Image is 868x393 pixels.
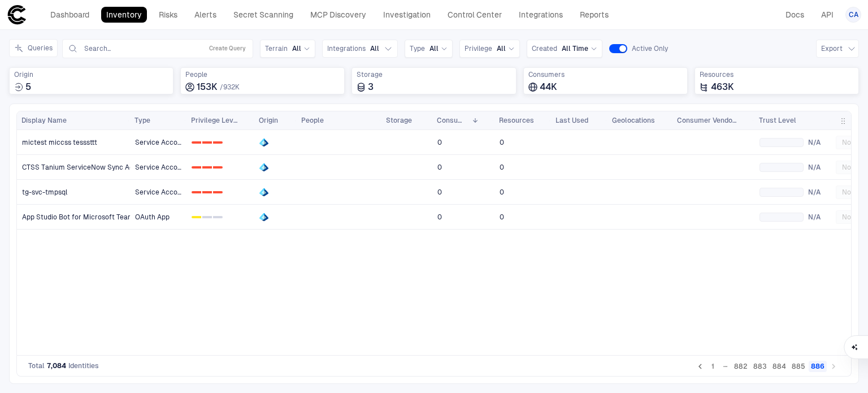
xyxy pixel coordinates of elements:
[207,42,248,55] button: Create Query
[135,163,181,172] span: Service Account
[134,116,150,125] span: Type
[187,205,254,228] a: 012
[816,7,839,23] a: API
[368,81,374,93] span: 3
[18,131,130,154] a: mictest miccss tesssttt
[523,67,688,94] div: Total consumers using identities
[495,156,550,179] a: 0
[770,361,788,372] button: Go to page 884
[135,138,181,147] span: Service Account
[755,156,830,179] a: N/A
[202,141,212,144] div: 1
[22,213,137,222] span: App Studio Bot for Microsoft Teams
[202,216,212,218] div: 1
[135,213,170,222] span: OAuth App
[845,7,861,23] button: CA
[528,70,683,79] span: Consumers
[433,180,494,204] a: 0
[202,166,212,169] div: 1
[22,138,97,147] span: mictest miccss tesssttt
[514,7,568,23] a: Integrations
[465,44,492,53] span: Privilege
[213,216,223,218] div: 2
[292,44,301,53] span: All
[301,116,324,125] span: People
[131,205,186,228] a: OAuth App
[612,116,655,125] span: Geolocations
[694,359,840,373] nav: pagination navigation
[808,188,826,197] span: N/A
[187,156,254,179] a: 012
[497,44,506,53] span: All
[442,7,507,23] a: Control Center
[759,116,796,125] span: Trust Level
[213,141,223,144] div: 2
[808,163,826,172] span: N/A
[197,81,218,93] span: 153K
[9,39,58,57] button: Queries
[189,7,222,23] a: Alerts
[45,7,94,23] a: Dashboard
[849,10,858,19] span: CA
[265,44,288,53] span: Terrain
[732,361,750,372] button: Go to page 882
[22,163,152,172] span: CTSS Tanium ServiceNow Sync Account
[259,116,278,125] span: Origin
[755,131,830,154] a: N/A
[18,156,130,179] a: CTSS Tanium ServiceNow Sync Account
[575,7,614,23] a: Reports
[228,7,298,23] a: Secret Scanning
[185,70,340,79] span: People
[809,361,827,372] button: page 886
[429,44,439,53] span: All
[18,205,130,228] a: App Studio Bot for Microsoft Teams
[220,83,223,91] span: /
[68,361,99,370] span: Identities
[180,67,345,94] div: Total employees associated with identities
[755,205,830,228] a: N/A
[707,361,718,372] button: Go to page 1
[711,81,734,93] span: 463K
[223,83,240,91] span: 932K
[47,361,66,370] span: 7,084
[677,116,739,125] span: Consumer Vendors
[495,131,550,154] a: 0
[154,7,183,23] a: Risks
[21,116,67,125] span: Display Name
[192,166,201,169] div: 0
[202,191,212,193] div: 1
[632,44,668,53] span: Active Only
[719,360,731,372] div: …
[28,361,45,370] span: Total
[22,188,67,197] span: tg-svc-tmpsql
[386,116,412,125] span: Storage
[213,191,223,193] div: 2
[695,361,706,372] button: Go to previous page
[187,131,254,154] a: 012
[751,361,769,372] button: Go to page 883
[135,188,181,197] span: Service Account
[695,67,859,94] div: Total resources accessed or granted by identities
[14,70,168,79] span: Origin
[322,40,398,58] button: IntegrationsAll
[192,216,201,218] div: 0
[192,141,201,144] div: 0
[780,7,809,23] a: Docs
[18,180,130,204] a: tg-svc-tmpsql
[9,39,62,57] div: Expand queries side panel
[433,156,494,179] a: 0
[562,44,588,53] span: All Time
[410,44,425,53] span: Type
[700,70,854,79] span: Resources
[433,131,494,154] a: 0
[192,191,201,193] div: 0
[540,81,557,93] span: 44K
[131,180,186,204] a: Service Account
[789,361,808,372] button: Go to page 885
[370,44,379,53] span: All
[808,138,826,147] span: N/A
[305,7,371,23] a: MCP Discovery
[816,40,859,58] button: Export
[351,67,516,94] div: Total storage locations where identities are stored
[357,70,511,79] span: Storage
